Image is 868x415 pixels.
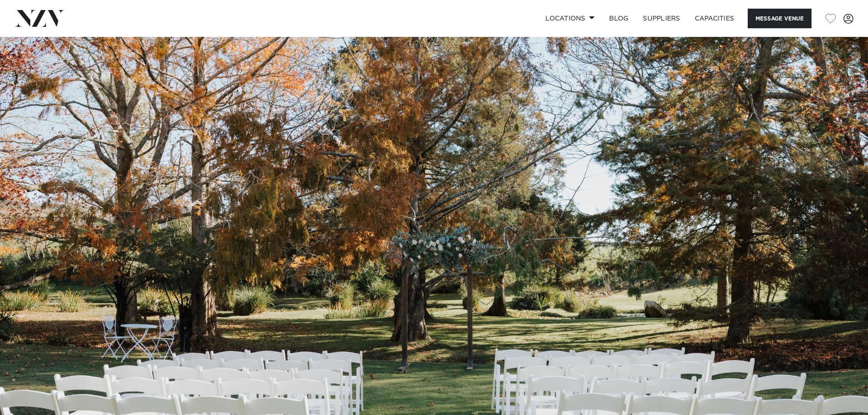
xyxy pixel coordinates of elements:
a: BLOG [602,9,636,28]
a: Locations [538,9,602,28]
a: SUPPLIERS [636,9,687,28]
a: Capacities [688,9,742,28]
img: nzv-logo.png [15,10,64,26]
button: Message Venue [748,9,812,28]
